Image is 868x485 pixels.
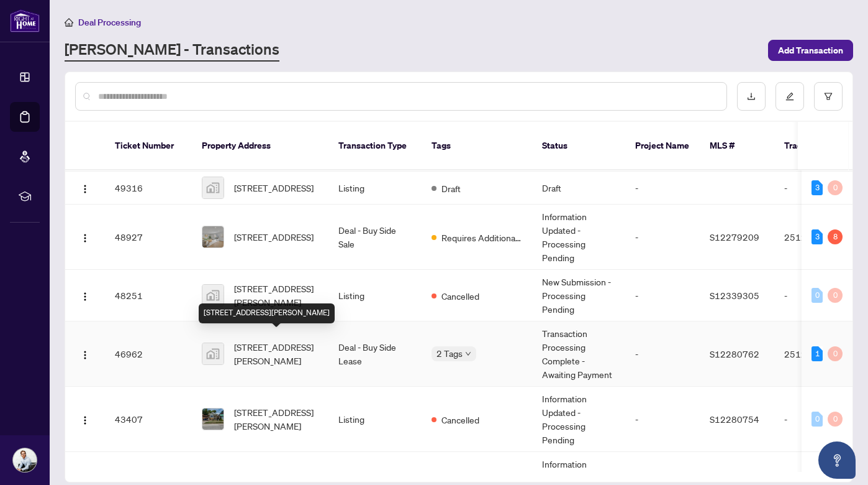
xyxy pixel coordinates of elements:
td: 48251 [105,270,192,321]
button: Logo [75,227,95,247]
td: Draft [532,172,625,205]
span: 2 Tags [436,346,463,361]
th: Project Name [625,122,700,170]
span: filter [824,92,833,101]
div: 0 [828,412,843,427]
span: download [747,92,756,101]
span: [STREET_ADDRESS][PERSON_NAME] [234,405,319,433]
button: Open asap [818,441,856,479]
button: edit [775,82,804,111]
img: thumbnail-img [202,409,224,430]
img: Logo [80,350,90,360]
td: Listing [328,387,422,452]
span: Draft [441,182,461,195]
span: Requires Additional Docs [441,231,522,244]
div: 0 [828,288,843,303]
th: Transaction Type [328,122,422,170]
th: Ticket Number [105,122,192,170]
div: 0 [828,180,843,195]
img: Logo [80,292,90,302]
td: Information Updated - Processing Pending [532,205,625,270]
span: [STREET_ADDRESS] [234,181,314,195]
button: Logo [75,409,95,429]
span: S12279209 [710,231,759,242]
a: [PERSON_NAME] - Transactions [65,39,279,62]
div: 8 [828,229,843,244]
th: Property Address [192,122,328,170]
th: Tags [422,122,532,170]
div: 0 [828,346,843,361]
div: 3 [811,180,823,195]
button: download [737,82,766,111]
span: Add Transaction [778,40,843,60]
span: Deal Processing [78,17,141,28]
td: Listing [328,172,422,205]
td: - [774,270,861,321]
td: Deal - Buy Side Sale [328,205,422,270]
td: - [774,387,861,452]
img: Logo [80,233,90,243]
th: Trade Number [774,122,861,170]
td: 46962 [105,321,192,387]
button: Add Transaction [768,40,853,61]
span: home [65,18,73,27]
td: - [625,387,700,452]
div: [STREET_ADDRESS][PERSON_NAME] [199,303,335,323]
span: Cancelled [441,413,479,427]
span: edit [785,92,794,101]
button: Logo [75,344,95,364]
td: - [625,172,700,205]
div: 1 [811,346,823,361]
td: - [625,205,700,270]
td: Deal - Buy Side Lease [328,321,422,387]
img: thumbnail-img [202,177,224,198]
span: S12280762 [710,348,759,359]
td: 2512257 [774,321,861,387]
img: Logo [80,415,90,425]
td: 48927 [105,205,192,270]
td: 2512977 [774,205,861,270]
span: Cancelled [441,289,479,303]
span: [STREET_ADDRESS][PERSON_NAME] [234,340,319,367]
button: Logo [75,178,95,198]
span: down [465,351,471,357]
td: Information Updated - Processing Pending [532,387,625,452]
div: 3 [811,229,823,244]
img: Profile Icon [13,448,37,472]
img: logo [10,9,40,32]
td: 43407 [105,387,192,452]
img: thumbnail-img [202,343,224,364]
button: filter [814,82,843,111]
th: MLS # [700,122,774,170]
td: - [774,172,861,205]
button: Logo [75,285,95,305]
td: New Submission - Processing Pending [532,270,625,321]
div: 0 [811,288,823,303]
span: [STREET_ADDRESS][PERSON_NAME] [234,282,319,309]
td: 49316 [105,172,192,205]
img: thumbnail-img [202,226,224,247]
td: - [625,270,700,321]
div: 0 [811,412,823,427]
td: Listing [328,270,422,321]
img: thumbnail-img [202,285,224,306]
img: Logo [80,184,90,194]
th: Status [532,122,625,170]
td: - [625,321,700,387]
span: S12280754 [710,413,759,425]
span: [STREET_ADDRESS] [234,230,314,244]
td: Transaction Processing Complete - Awaiting Payment [532,321,625,387]
span: S12339305 [710,290,759,301]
